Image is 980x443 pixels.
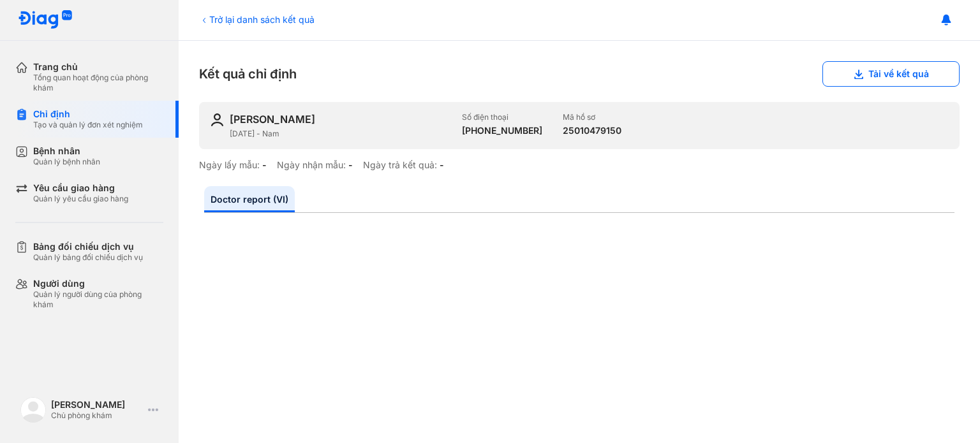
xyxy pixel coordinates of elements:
[18,10,73,30] img: logo
[33,157,100,167] div: Quản lý bệnh nhân
[199,61,960,87] div: Kết quả chỉ định
[51,399,143,410] div: [PERSON_NAME]
[230,129,452,139] div: [DATE] - Nam
[563,112,621,122] div: Mã hồ sơ
[348,159,353,171] div: -
[33,120,143,130] div: Tạo và quản lý đơn xét nghiệm
[20,397,46,423] img: logo
[33,252,143,263] div: Quản lý bảng đối chiếu dịch vụ
[440,159,444,171] div: -
[33,145,100,157] div: Bệnh nhân
[363,159,437,171] div: Ngày trả kết quả:
[199,13,315,26] div: Trở lại danh sách kết quả
[33,194,128,204] div: Quản lý yêu cầu giao hàng
[563,125,621,136] div: 25010479150
[33,61,163,73] div: Trang chủ
[209,112,225,127] img: user-icon
[33,108,143,120] div: Chỉ định
[199,159,260,171] div: Ngày lấy mẫu:
[33,278,163,289] div: Người dùng
[204,186,295,212] a: Doctor report (VI)
[33,289,163,310] div: Quản lý người dùng của phòng khám
[277,159,346,171] div: Ngày nhận mẫu:
[822,61,960,87] button: Tải về kết quả
[51,410,143,421] div: Chủ phòng khám
[33,241,143,252] div: Bảng đối chiếu dịch vụ
[262,159,267,171] div: -
[462,125,542,136] div: [PHONE_NUMBER]
[33,73,163,93] div: Tổng quan hoạt động của phòng khám
[230,112,315,126] div: [PERSON_NAME]
[33,182,128,194] div: Yêu cầu giao hàng
[462,112,542,122] div: Số điện thoại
